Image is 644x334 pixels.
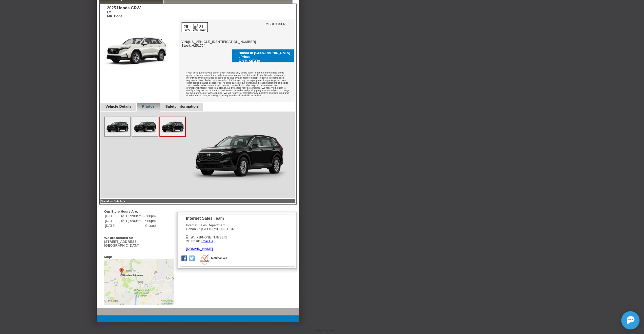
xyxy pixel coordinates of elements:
iframe: Chat Assistance [598,307,644,334]
div: 31 [199,25,204,29]
b: Stock: [181,44,192,47]
a: Photos [142,104,155,108]
td: 9:00am - 8:00pm [130,214,156,218]
img: Image.aspx [189,117,290,193]
div: Our Store Hours Are: [104,210,171,213]
td: MSRP: [265,22,276,26]
a: Email Us [201,239,213,243]
a: Vehicle Details [106,104,132,108]
b: Work: [191,236,199,239]
div: *Your price quote is valid on "in stock" vehicles only and is valid 48 hours from the date of thi... [179,68,295,102]
td: Closed [130,224,156,228]
div: Internet Sales Team [186,216,237,221]
img: Icon_Phone.png [186,235,188,238]
div: LX [107,10,141,18]
a: See More Details ▲ [101,200,126,203]
img: Image.aspx [132,117,158,136]
img: Image.aspx [160,117,185,136]
img: Icon_Twitter.png [189,255,195,261]
div: Internet Sales Department Honda Of [GEOGRAPHIC_DATA] [186,216,237,251]
td: [DATE] [105,224,130,228]
img: Icon_Dealerrater.png [200,254,210,265]
div: [US_VEHICLE_IDENTIFICATION_NUMBER] H251754 [181,22,256,47]
img: Icon_Facebook.png [181,255,187,261]
div: We are located at: [104,236,171,240]
td: [DATE] - [DATE] [105,219,130,223]
div: [STREET_ADDRESS] [GEOGRAPHIC_DATA] [104,240,174,247]
img: Image.aspx [105,117,130,136]
div: 26 [183,25,189,29]
b: Mfr. Code: [107,14,123,18]
b: Email: [191,239,200,243]
td: 9:00am - 6:00pm [130,219,156,223]
div: Map: [104,255,112,259]
div: $30,950* [239,59,291,65]
a: Safety Information [165,104,198,108]
div: Honda of [GEOGRAPHIC_DATA] ePrice: [239,51,291,59]
div: 2025 Honda CR-V [107,6,141,10]
img: Icon_Email2.png [186,240,189,242]
a: Testimonials [211,256,227,259]
b: VIN: [181,40,188,44]
td: [DATE] - [DATE] [105,214,130,218]
span: [PHONE_NUMBER] [191,236,227,239]
td: $33,450 [276,22,288,26]
img: 2025 Honda CR-V [100,20,179,79]
a: [DOMAIN_NAME] [186,247,213,251]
